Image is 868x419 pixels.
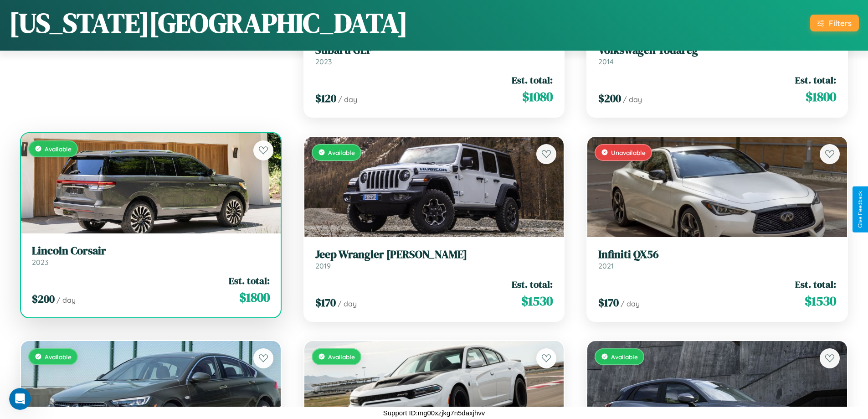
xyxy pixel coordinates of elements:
[383,407,485,419] p: Support ID: mg00xzjkg7n5daxjhvv
[315,295,336,310] span: $ 170
[598,91,621,106] span: $ 200
[521,292,553,310] span: $ 1530
[32,244,270,258] h3: Lincoln Corsair
[315,248,553,270] a: Jeep Wrangler [PERSON_NAME]2019
[806,88,836,106] span: $ 1800
[338,95,357,104] span: / day
[328,353,355,361] span: Available
[315,57,332,66] span: 2023
[621,299,640,308] span: / day
[32,291,55,306] span: $ 200
[611,149,646,156] span: Unavailable
[810,15,859,31] button: Filters
[522,88,553,106] span: $ 1080
[9,388,31,410] iframe: Intercom live chat
[32,258,48,267] span: 2023
[315,91,336,106] span: $ 120
[598,248,836,261] h3: Infiniti QX56
[9,4,408,41] h1: [US_STATE][GEOGRAPHIC_DATA]
[795,73,836,87] span: Est. total:
[315,44,553,66] a: Subaru GLF2023
[598,295,619,310] span: $ 170
[512,278,553,291] span: Est. total:
[239,288,270,306] span: $ 1800
[328,149,355,156] span: Available
[315,248,553,261] h3: Jeep Wrangler [PERSON_NAME]
[598,44,836,66] a: Volkswagen Touareg2014
[829,18,852,28] div: Filters
[857,191,863,228] div: Give Feedback
[805,292,836,310] span: $ 1530
[795,278,836,291] span: Est. total:
[598,44,836,57] h3: Volkswagen Touareg
[315,44,553,57] h3: Subaru GLF
[512,73,553,87] span: Est. total:
[338,299,357,308] span: / day
[56,295,76,305] span: / day
[611,353,638,361] span: Available
[315,261,331,270] span: 2019
[598,261,614,270] span: 2021
[45,353,72,361] span: Available
[32,244,270,267] a: Lincoln Corsair2023
[623,95,642,104] span: / day
[229,274,270,287] span: Est. total:
[45,145,72,153] span: Available
[598,248,836,270] a: Infiniti QX562021
[598,57,614,66] span: 2014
